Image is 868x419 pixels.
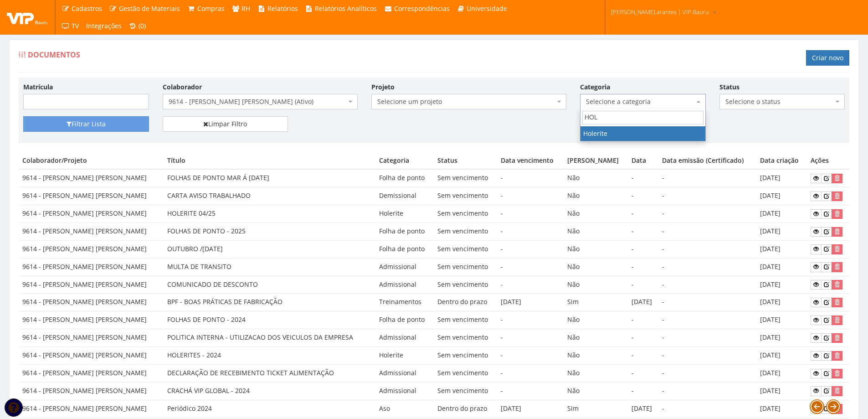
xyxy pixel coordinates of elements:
[375,152,433,169] th: Categoria
[628,400,658,418] td: [DATE]
[375,258,433,276] td: Admissional
[497,222,563,240] td: -
[564,169,628,187] td: Não
[434,329,498,347] td: Sem vencimento
[756,382,807,400] td: [DATE]
[756,294,807,311] td: [DATE]
[756,329,807,347] td: [DATE]
[564,311,628,329] td: Não
[434,294,498,311] td: Dentro do prazo
[169,97,346,106] span: 9614 - ANDERSON LUIS CAMARGO ROSA (Ativo)
[497,276,563,294] td: -
[580,94,706,109] span: Selecione a categoria
[7,10,48,24] img: logo
[564,152,628,169] th: [PERSON_NAME]
[434,311,498,329] td: Sem vencimento
[163,94,358,109] span: 9614 - ANDERSON LUIS CAMARGO ROSA (Ativo)
[119,4,180,13] span: Gestão de Materiais
[164,169,376,187] td: FOLHAS DE PONTO MAR Á [DATE]
[628,364,658,382] td: -
[564,364,628,382] td: Não
[371,94,566,109] span: Selecione um projeto
[658,364,756,382] td: -
[586,97,694,106] span: Selecione a categoria
[434,347,498,365] td: Sem vencimento
[658,169,756,187] td: -
[628,205,658,223] td: -
[434,258,498,276] td: Sem vencimento
[164,364,376,382] td: DECLARAÇÃO DE RECEBIMENTO TICKET ALIMENTAÇÃO
[434,240,498,258] td: Sem vencimento
[375,276,433,294] td: Admissional
[564,187,628,205] td: Não
[658,382,756,400] td: -
[19,400,164,418] td: 9614 - [PERSON_NAME] [PERSON_NAME]
[19,152,164,169] th: Colaborador/Projeto
[497,240,563,258] td: -
[628,347,658,365] td: -
[28,50,80,60] span: Documentos
[756,347,807,365] td: [DATE]
[756,152,807,169] th: Data criação
[564,294,628,311] td: Sim
[580,126,705,141] li: Holerite
[434,276,498,294] td: Sem vencimento
[19,187,164,205] td: 9614 - [PERSON_NAME] [PERSON_NAME]
[241,4,250,13] span: RH
[756,400,807,418] td: [DATE]
[164,258,376,276] td: MULTA DE TRANSITO
[756,364,807,382] td: [DATE]
[72,21,79,30] span: TV
[611,7,709,16] span: [PERSON_NAME].arantes | VIP Bauru
[564,400,628,418] td: Sim
[564,222,628,240] td: Não
[377,97,555,106] span: Selecione um projeto
[497,311,563,329] td: -
[628,187,658,205] td: -
[497,152,563,169] th: Data vencimento
[434,152,498,169] th: Status
[371,83,395,92] label: Projeto
[164,152,376,169] th: Título
[658,205,756,223] td: -
[19,240,164,258] td: 9614 - [PERSON_NAME] [PERSON_NAME]
[497,382,563,400] td: -
[375,187,433,205] td: Demissional
[139,21,146,30] span: (0)
[375,294,433,311] td: Treinamentos
[628,294,658,311] td: [DATE]
[375,240,433,258] td: Folha de ponto
[658,152,756,169] th: Data emissão (Certificado)
[564,382,628,400] td: Não
[82,17,125,35] a: Integrações
[315,4,377,13] span: Relatórios Analíticos
[807,152,849,169] th: Ações
[497,187,563,205] td: -
[564,205,628,223] td: Não
[375,347,433,365] td: Holerite
[164,311,376,329] td: FOLHAS DE PONTO - 2024
[394,4,450,13] span: Correspondências
[434,205,498,223] td: Sem vencimento
[756,258,807,276] td: [DATE]
[628,276,658,294] td: -
[725,97,834,106] span: Selecione o status
[375,382,433,400] td: Admissional
[628,222,658,240] td: -
[497,347,563,365] td: -
[497,169,563,187] td: -
[19,311,164,329] td: 9614 - [PERSON_NAME] [PERSON_NAME]
[658,276,756,294] td: -
[163,83,202,92] label: Colaborador
[658,400,756,418] td: -
[580,83,610,92] label: Categoria
[19,276,164,294] td: 9614 - [PERSON_NAME] [PERSON_NAME]
[497,400,563,418] td: [DATE]
[125,17,150,35] a: (0)
[164,382,376,400] td: CRACHÁ VIP GLOBAL - 2024
[628,240,658,258] td: -
[497,258,563,276] td: -
[164,400,376,418] td: Periódico 2024
[658,329,756,347] td: -
[628,169,658,187] td: -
